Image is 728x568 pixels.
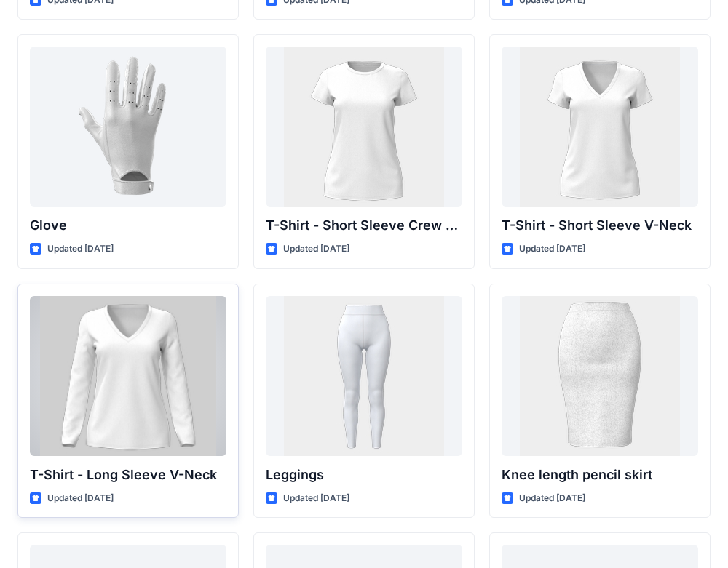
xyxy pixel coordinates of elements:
[502,47,698,207] a: T-Shirt - Short Sleeve V-Neck
[502,215,698,236] p: T-Shirt - Short Sleeve V-Neck
[30,465,226,485] p: T-Shirt - Long Sleeve V-Neck
[283,241,349,257] p: Updated [DATE]
[283,491,349,506] p: Updated [DATE]
[266,465,462,485] p: Leggings
[502,465,698,485] p: Knee length pencil skirt
[519,491,585,506] p: Updated [DATE]
[47,491,114,506] p: Updated [DATE]
[30,215,226,236] p: Glove
[266,215,462,236] p: T-Shirt - Short Sleeve Crew Neck
[266,47,462,207] a: T-Shirt - Short Sleeve Crew Neck
[502,296,698,456] a: Knee length pencil skirt
[47,241,114,257] p: Updated [DATE]
[30,296,226,456] a: T-Shirt - Long Sleeve V-Neck
[519,241,585,257] p: Updated [DATE]
[266,296,462,456] a: Leggings
[30,47,226,207] a: Glove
